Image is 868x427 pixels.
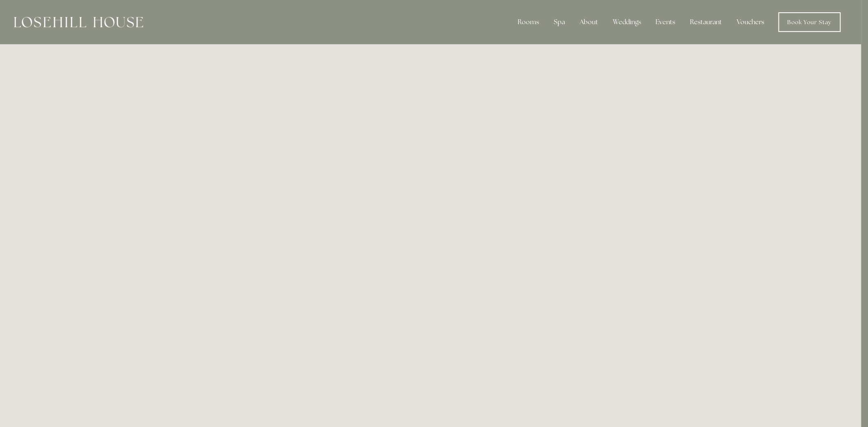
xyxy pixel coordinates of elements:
div: Spa [547,14,571,30]
div: About [573,14,605,30]
div: Rooms [511,14,546,30]
div: Weddings [606,14,648,30]
div: Restaurant [684,14,729,30]
img: Losehill House [14,17,143,27]
a: Book Your Stay [779,12,841,32]
div: Events [649,14,682,30]
a: Vouchers [731,14,771,30]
